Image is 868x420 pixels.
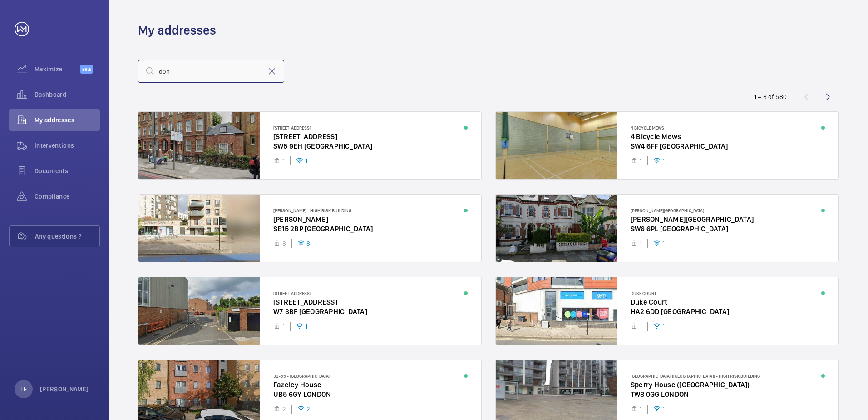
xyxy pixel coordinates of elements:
span: Beta [80,65,93,74]
span: Interventions [35,141,100,150]
h1: My addresses [138,22,216,39]
input: Search by address [138,60,284,83]
span: Any questions ? [35,232,99,241]
div: 1 – 8 of 580 [754,92,787,101]
p: LF [20,385,27,394]
span: Compliance [35,192,100,201]
p: [PERSON_NAME] [40,385,89,394]
span: Dashboard [35,90,100,99]
span: Maximize [35,65,80,74]
span: Documents [35,166,100,175]
span: My addresses [35,115,100,125]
